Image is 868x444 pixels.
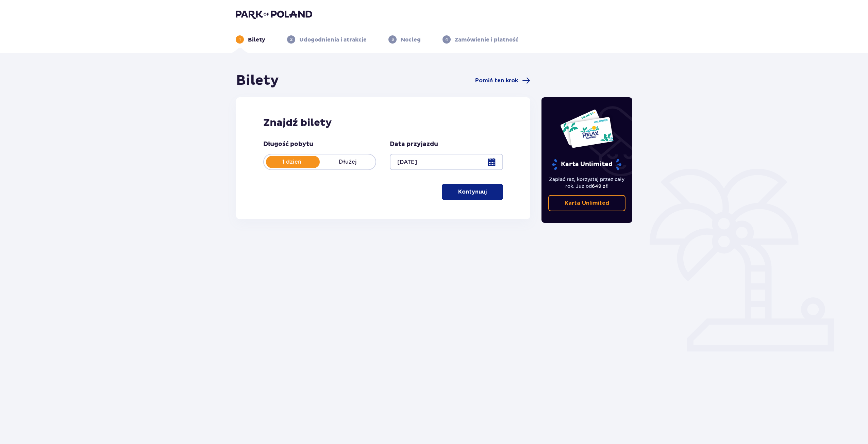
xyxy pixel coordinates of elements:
p: Zapłać raz, korzystaj przez cały rok. Już od ! [548,176,626,190]
p: Karta Unlimited [551,159,622,170]
span: Pomiń ten krok [475,77,518,84]
p: Zamówienie i płatność [455,36,518,44]
p: 1 [239,36,241,43]
a: Karta Unlimited [548,195,626,211]
p: Kontynuuj [458,188,487,196]
p: 4 [445,36,448,43]
p: Bilety [248,36,265,44]
p: Udogodnienia i atrakcje [299,36,367,44]
p: Nocleg [401,36,421,44]
p: Data przyjazdu [390,140,438,148]
button: Kontynuuj [442,184,503,200]
a: Pomiń ten krok [475,77,530,85]
h2: Znajdź bilety [263,116,503,129]
h1: Bilety [236,72,279,89]
img: Park of Poland logo [236,10,312,19]
p: Karta Unlimited [565,199,609,207]
p: Długość pobytu [263,140,313,148]
span: 649 zł [592,183,607,189]
p: 2 [290,36,293,43]
p: 3 [391,36,394,43]
p: Dłużej [320,158,375,166]
p: 1 dzień [264,158,320,166]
